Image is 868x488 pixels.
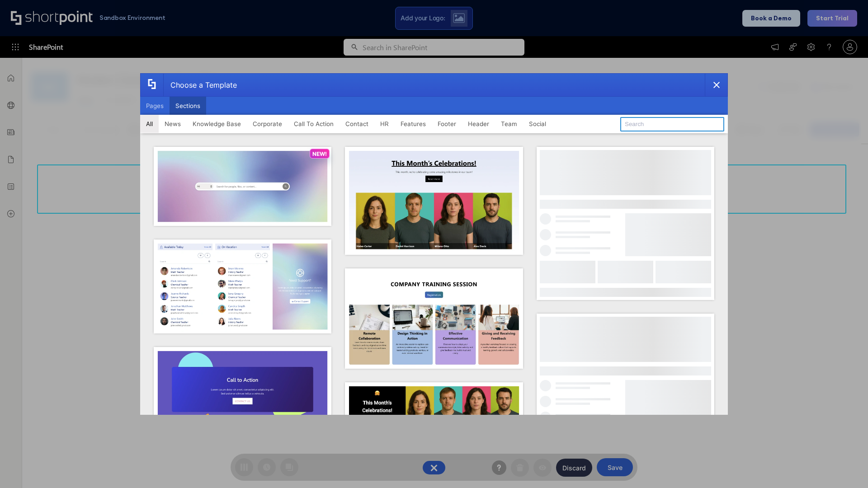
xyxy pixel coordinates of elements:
button: All [140,115,159,133]
button: News [159,115,187,133]
input: Search [620,117,724,131]
button: Sections [170,97,206,115]
button: Corporate [247,115,288,133]
button: Team [495,115,523,133]
p: NEW! [312,150,327,157]
button: Pages [140,97,170,115]
button: Contact [340,115,374,133]
button: Header [462,115,495,133]
button: Knowledge Base [187,115,247,133]
div: Choose a Template [163,74,237,96]
div: template selector [140,73,728,415]
button: Social [523,115,552,133]
button: Footer [432,115,462,133]
button: Features [395,115,432,133]
button: Call To Action [288,115,340,133]
button: HR [374,115,395,133]
iframe: Chat Widget [823,445,868,488]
